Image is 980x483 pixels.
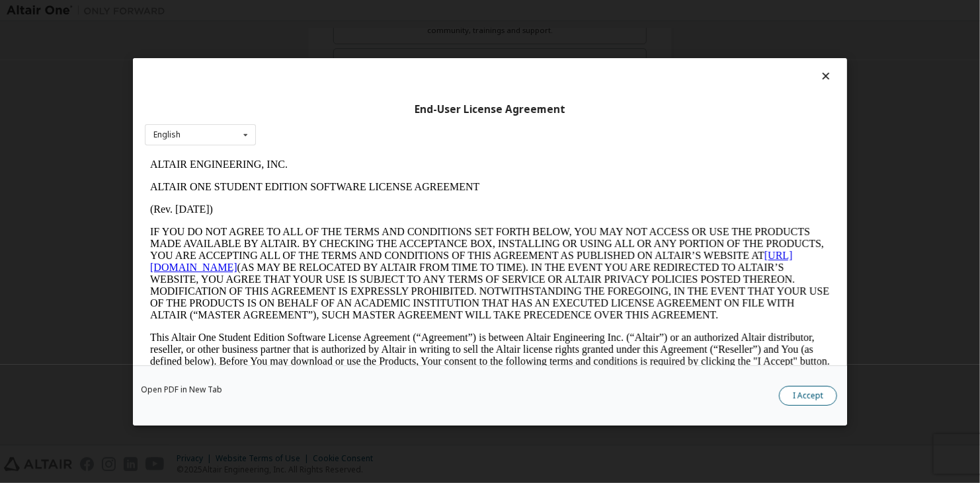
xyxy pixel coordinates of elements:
[5,5,685,17] p: ALTAIR ENGINEERING, INC.
[141,385,222,393] a: Open PDF in New Tab
[5,178,685,226] p: This Altair One Student Edition Software License Agreement (“Agreement”) is between Altair Engine...
[5,73,685,168] p: IF YOU DO NOT AGREE TO ALL OF THE TERMS AND CONDITIONS SET FORTH BELOW, YOU MAY NOT ACCESS OR USE...
[145,102,835,116] div: End-User License Agreement
[5,50,685,62] p: (Rev. [DATE])
[153,131,181,139] div: English
[779,385,837,405] button: I Accept
[5,28,685,40] p: ALTAIR ONE STUDENT EDITION SOFTWARE LICENSE AGREEMENT
[5,96,648,120] a: [URL][DOMAIN_NAME]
